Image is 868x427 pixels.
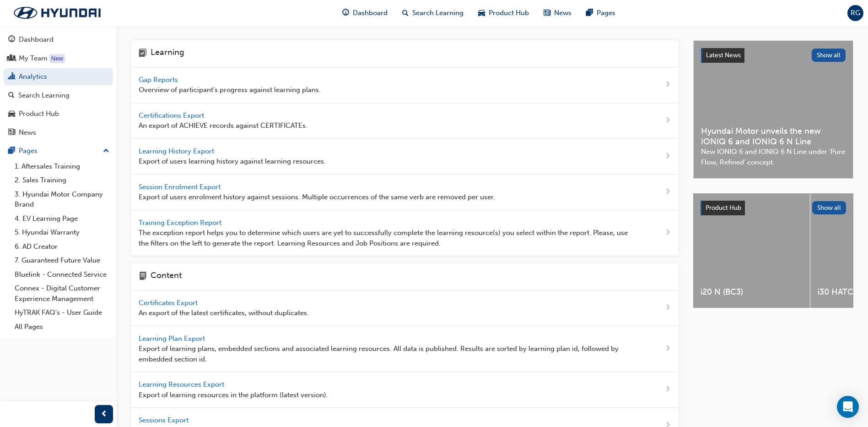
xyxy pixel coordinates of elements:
[139,334,207,343] span: Learning Plan Export
[139,183,222,191] span: Session Enrolment Export
[4,50,113,67] a: My Team
[139,48,147,60] span: learning-icon
[701,126,846,147] span: Hyundai Motor unveils the new IONIQ 6 and IONIQ 6 N Line
[131,139,679,175] a: Learning History Export Export of users learning history against learning resources.next-icon
[701,287,803,297] span: i20 N (BC3)
[49,54,65,63] div: Tooltip anchor
[131,210,679,257] a: Training Exception Report The exception report helps you to determine which users are yet to succ...
[131,372,679,408] a: Learning Resources Export Export of learning resources in the platform (latest version).next-icon
[5,3,110,22] img: Trak
[131,326,679,372] a: Learning Plan Export Export of learning plans, embedded sections and associated learning resource...
[701,147,846,167] span: New IONIQ 6 and IONIQ 6 N Line under ‘Pure Flow, Refined’ concept.
[812,49,846,62] button: Show all
[8,129,15,137] span: news-icon
[4,142,113,159] button: Pages
[11,187,113,212] a: 3. Hyundai Motor Company Brand
[11,240,113,254] a: 6. AD Creator
[664,186,671,198] span: next-icon
[701,201,846,215] a: Product HubShow all
[139,308,309,318] span: An export of the latest certificates, without duplicates.
[139,416,190,424] span: Sessions Export
[139,299,199,307] span: Certificates Export
[19,109,59,119] div: Product Hub
[706,51,741,59] span: Latest News
[8,55,15,63] span: people-icon
[664,302,671,314] span: next-icon
[11,225,113,240] a: 5. Hyundai Warranty
[586,7,593,19] span: pages-icon
[412,8,464,18] span: Search Learning
[151,271,182,283] h4: Content
[103,145,109,157] span: up-icon
[139,192,495,203] span: Export of users enrolment history against sessions. Multiple occurrences of the same verb are rem...
[402,7,409,19] span: search-icon
[139,76,180,84] span: Gap Reports
[335,4,395,22] a: guage-iconDashboard
[139,219,223,227] span: Training Exception Report
[4,31,113,48] a: Dashboard
[8,36,15,44] span: guage-icon
[11,173,113,187] a: 2. Sales Training
[693,193,810,308] a: i20 N (BC3)
[131,67,679,103] a: Gap Reports Overview of participant's progress against learning plans.next-icon
[11,281,113,306] a: Connex - Digital Customer Experience Management
[139,120,307,131] span: An export of ACHIEVE records against CERTIFICATEs.
[536,4,579,22] a: news-iconNews
[342,7,349,19] span: guage-icon
[4,68,113,85] a: Analytics
[478,7,485,19] span: car-icon
[701,48,846,63] a: Latest NewsShow all
[139,111,206,120] span: Certifications Export
[139,85,321,95] span: Overview of participant's progress against learning plans.
[664,151,671,162] span: next-icon
[8,92,15,100] span: search-icon
[4,87,113,104] a: Search Learning
[554,8,571,18] span: News
[664,227,671,239] span: next-icon
[353,8,388,18] span: Dashboard
[11,320,113,334] a: All Pages
[4,29,113,142] button: DashboardMy TeamAnalyticsSearch LearningProduct HubNews
[131,290,679,326] a: Certificates Export An export of the latest certificates, without duplicates.next-icon
[597,8,615,18] span: Pages
[664,79,671,91] span: next-icon
[812,201,846,214] button: Show all
[8,110,15,118] span: car-icon
[8,147,15,155] span: pages-icon
[11,253,113,268] a: 7. Guaranteed Future Value
[693,40,853,179] a: Latest NewsShow allHyundai Motor unveils the new IONIQ 6 and IONIQ 6 N LineNew IONIQ 6 and IONIQ ...
[139,156,326,167] span: Export of users learning history against learning resources.
[11,268,113,282] a: Bluelink - Connected Service
[19,127,36,138] div: News
[18,90,70,101] div: Search Learning
[11,306,113,320] a: HyTRAK FAQ's - User Guide
[471,4,536,22] a: car-iconProduct Hub
[579,4,623,22] a: pages-iconPages
[395,4,471,22] a: search-iconSearch Learning
[4,124,113,141] a: News
[101,409,108,420] span: prev-icon
[19,146,38,156] div: Pages
[139,228,635,248] span: The exception report helps you to determine which users are yet to successfully complete the lear...
[489,8,529,18] span: Product Hub
[19,53,48,64] div: My Team
[139,380,226,389] span: Learning Resources Export
[664,115,671,126] span: next-icon
[8,73,15,81] span: chart-icon
[544,7,550,19] span: news-icon
[139,147,216,155] span: Learning History Export
[837,396,859,418] div: Open Intercom Messenger
[706,204,741,212] span: Product Hub
[847,5,863,21] button: RG
[19,34,54,45] div: Dashboard
[11,212,113,226] a: 4. EV Learning Page
[851,8,860,18] span: RG
[11,159,113,174] a: 1. Aftersales Training
[139,344,635,364] span: Export of learning plans, embedded sections and associated learning resources. All data is publis...
[139,271,147,283] span: page-icon
[4,105,113,122] a: Product Hub
[151,48,184,60] h4: Learning
[664,384,671,395] span: next-icon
